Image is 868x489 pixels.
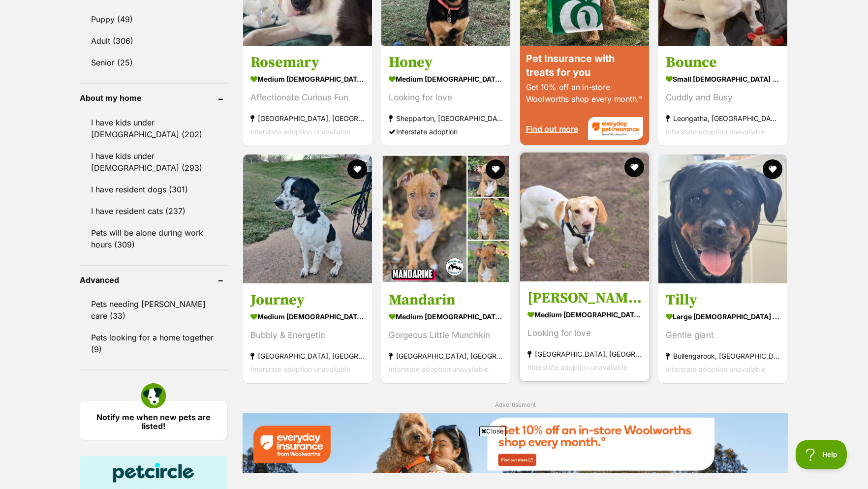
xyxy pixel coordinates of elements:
a: Pets looking for a home together (9) [80,327,227,360]
a: Journey medium [DEMOGRAPHIC_DATA] Dog Bubbly & Energetic [GEOGRAPHIC_DATA], [GEOGRAPHIC_DATA] Int... [243,283,372,383]
a: Pets will be alone during work hours (309) [80,222,227,255]
a: Honey medium [DEMOGRAPHIC_DATA] Dog Looking for love Shepparton, [GEOGRAPHIC_DATA] Interstate ado... [381,45,510,145]
a: [PERSON_NAME] medium [DEMOGRAPHIC_DATA] Dog Looking for love [GEOGRAPHIC_DATA], [GEOGRAPHIC_DATA]... [520,281,649,381]
div: Bubbly & Energetic [250,329,365,342]
a: Everyday Insurance promotional banner [242,413,788,475]
button: favourite [347,159,367,179]
strong: [GEOGRAPHIC_DATA], [GEOGRAPHIC_DATA] [527,347,642,361]
h3: Tilly [666,291,780,309]
strong: medium [DEMOGRAPHIC_DATA] Dog [250,309,365,324]
strong: Bullengarook, [GEOGRAPHIC_DATA] [666,349,780,363]
div: Affectionate Curious Fun [250,91,365,104]
h3: Journey [250,291,365,309]
div: Gorgeous Little Munchkin [389,329,503,342]
strong: medium [DEMOGRAPHIC_DATA] Dog [389,71,503,86]
strong: [GEOGRAPHIC_DATA], [GEOGRAPHIC_DATA] [250,111,365,124]
a: Rosemary medium [DEMOGRAPHIC_DATA] Dog Affectionate Curious Fun [GEOGRAPHIC_DATA], [GEOGRAPHIC_DA... [243,45,372,145]
header: Advanced [80,275,227,284]
a: Bounce small [DEMOGRAPHIC_DATA] Dog Cuddly and Busy Leongatha, [GEOGRAPHIC_DATA] Interstate adopt... [658,45,787,145]
h3: Honey [389,53,503,71]
strong: small [DEMOGRAPHIC_DATA] Dog [666,71,780,86]
img: Everyday Insurance promotional banner [242,413,788,473]
strong: [GEOGRAPHIC_DATA], [GEOGRAPHIC_DATA] [389,349,503,363]
button: favourite [763,159,782,179]
strong: large [DEMOGRAPHIC_DATA] Dog [666,309,780,324]
button: favourite [486,159,506,179]
a: Mandarin medium [DEMOGRAPHIC_DATA] Dog Gorgeous Little Munchkin [GEOGRAPHIC_DATA], [GEOGRAPHIC_DA... [381,283,510,383]
span: Interstate adoption unavailable [666,365,766,373]
a: Senior (25) [80,52,227,73]
strong: [GEOGRAPHIC_DATA], [GEOGRAPHIC_DATA] [250,349,365,363]
h3: [PERSON_NAME] [527,289,642,307]
h3: Mandarin [389,291,503,309]
a: I have kids under [DEMOGRAPHIC_DATA] (202) [80,112,227,145]
a: I have resident cats (237) [80,201,227,221]
img: Mello - German Shorthaired Pointer x Harrier Dog [520,153,649,281]
h3: Rosemary [250,53,365,71]
a: I have resident dogs (301) [80,179,227,200]
div: Looking for love [527,327,642,340]
img: Mandarin - American Staffordshire Terrier Dog [381,154,510,283]
strong: medium [DEMOGRAPHIC_DATA] Dog [527,307,642,322]
strong: medium [DEMOGRAPHIC_DATA] Dog [389,309,503,324]
span: Interstate adoption unavailable [250,365,350,373]
span: Close [479,426,506,436]
h3: Bounce [666,53,780,71]
div: Cuddly and Busy [666,91,780,104]
div: Looking for love [389,91,503,104]
strong: Shepparton, [GEOGRAPHIC_DATA] [389,111,503,124]
a: Pets needing [PERSON_NAME] care (33) [80,294,227,326]
span: Interstate adoption unavailable [389,365,489,373]
a: Adult (306) [80,31,227,51]
span: Interstate adoption unavailable [527,363,627,371]
iframe: Advertisement [255,440,613,484]
div: Gentle giant [666,329,780,342]
img: Journey - Foxhound x Border Collie Dog [243,154,372,283]
iframe: Help Scout Beacon - Open [796,440,848,469]
a: Notify me when new pets are listed! [80,401,227,440]
div: Interstate adoption [389,124,503,138]
img: Tilly - Rottweiler Dog [658,154,787,283]
button: favourite [624,157,644,177]
a: I have kids under [DEMOGRAPHIC_DATA] (293) [80,146,227,178]
span: Interstate adoption unavailable [250,127,350,135]
header: About my home [80,93,227,102]
a: Puppy (49) [80,9,227,30]
strong: medium [DEMOGRAPHIC_DATA] Dog [250,71,365,86]
span: Interstate adoption unavailable [666,127,766,135]
strong: Leongatha, [GEOGRAPHIC_DATA] [666,111,780,124]
span: Advertisement [495,401,536,408]
a: Tilly large [DEMOGRAPHIC_DATA] Dog Gentle giant Bullengarook, [GEOGRAPHIC_DATA] Interstate adopti... [658,283,787,383]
